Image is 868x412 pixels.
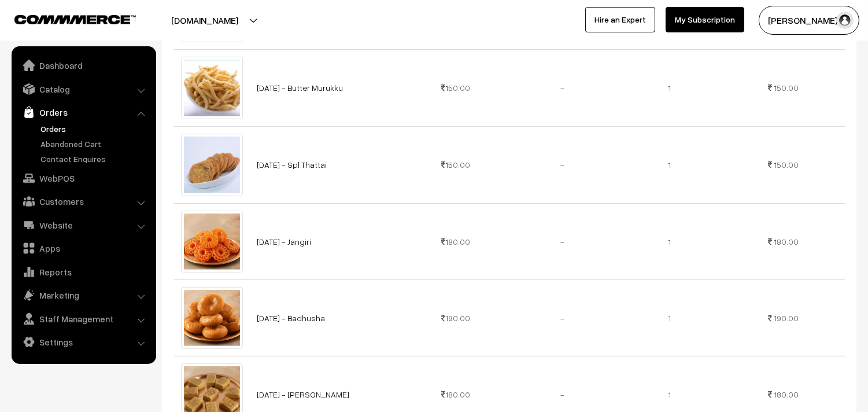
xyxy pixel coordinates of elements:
a: My Subscription [666,7,744,32]
td: - [509,203,616,279]
a: Reports [14,262,152,282]
img: Jangiri web.jpg [181,211,243,273]
span: 150.00 [774,83,799,93]
img: Badhusha web.jpg [181,287,243,349]
a: COMMMERCE [14,12,116,25]
a: Dashboard [14,55,152,76]
a: [DATE] - [PERSON_NAME] [257,389,349,399]
a: [DATE] - Spl Thattai [257,160,327,170]
a: Hire an Expert [585,7,655,32]
span: 150.00 [774,160,799,170]
span: 180.00 [774,237,799,247]
span: 150.00 [441,83,470,93]
a: Customers [14,191,152,212]
button: [DOMAIN_NAME] [131,6,279,35]
img: Butter Murkku.jpg [181,57,243,119]
td: - [509,126,616,203]
span: 1 [668,313,671,323]
a: Marketing [14,285,152,306]
a: [DATE] - Badhusha [257,313,325,323]
span: 1 [668,237,671,247]
img: COMMMERCE [14,15,136,24]
a: Staff Management [14,308,152,329]
a: Orders [38,123,152,135]
a: Website [14,215,152,236]
a: [DATE] - Jangiri [257,237,311,247]
img: spl Thttai.jpg [181,134,243,196]
a: Apps [14,238,152,259]
a: Orders [14,102,152,123]
td: - [509,279,616,356]
span: 1 [668,389,671,399]
span: 180.00 [441,389,470,399]
img: user [836,12,854,29]
a: Catalog [14,79,152,100]
span: 1 [668,83,671,93]
button: [PERSON_NAME] s… [759,6,859,35]
a: Abandoned Cart [38,138,152,150]
td: - [509,49,616,126]
span: 180.00 [774,389,799,399]
a: Contact Enquires [38,153,152,165]
span: 150.00 [441,160,470,170]
span: 1 [668,160,671,170]
a: [DATE] - Butter Murukku [257,83,343,93]
span: 190.00 [774,313,799,323]
a: Settings [14,332,152,352]
span: 190.00 [441,313,470,323]
span: 180.00 [441,237,470,247]
a: WebPOS [14,168,152,189]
